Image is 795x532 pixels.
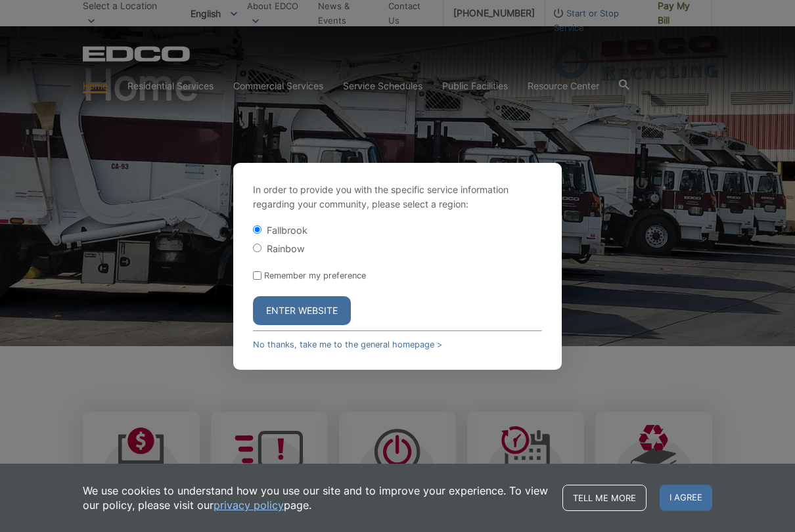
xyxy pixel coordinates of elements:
button: Enter Website [253,296,351,325]
a: Tell me more [562,485,647,511]
p: In order to provide you with the specific service information regarding your community, please se... [253,183,542,211]
label: Fallbrook [267,225,307,236]
a: privacy policy [214,498,284,512]
span: I agree [660,485,712,511]
label: Rainbow [267,243,305,254]
p: We use cookies to understand how you use our site and to improve your experience. To view our pol... [83,483,549,512]
a: No thanks, take me to the general homepage > [253,340,442,349]
label: Remember my preference [264,271,366,280]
